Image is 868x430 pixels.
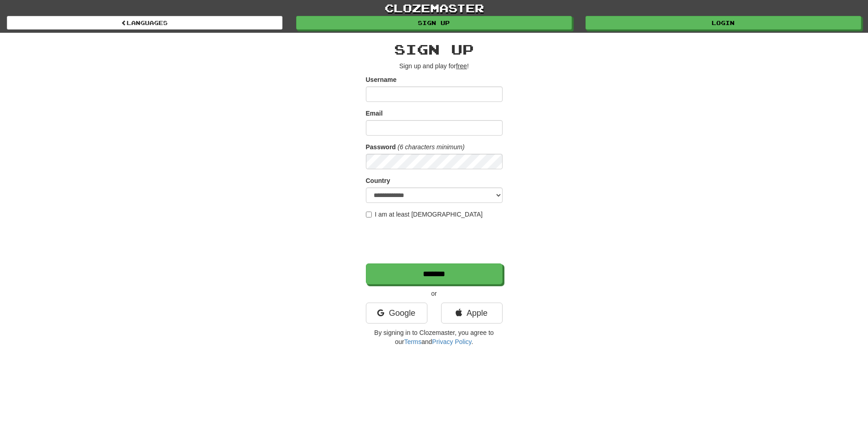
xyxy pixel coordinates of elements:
p: Sign up and play for ! [366,61,503,71]
a: Apple [441,303,503,324]
a: Google [366,303,427,324]
label: Username [366,75,397,84]
label: Country [366,176,390,185]
u: free [456,62,467,70]
iframe: reCAPTCHA [366,223,504,259]
em: (6 characters minimum) [398,143,465,151]
a: Privacy Policy [432,338,471,345]
a: Login [586,16,861,30]
label: Email [366,109,383,118]
a: Languages [7,16,282,30]
input: I am at least [DEMOGRAPHIC_DATA] [366,212,372,218]
label: I am at least [DEMOGRAPHIC_DATA] [366,210,483,219]
p: By signing in to Clozemaster, you agree to our and . [366,328,503,346]
h2: Sign up [366,42,503,57]
label: Password [366,142,396,152]
a: Terms [404,338,421,345]
a: Sign up [296,16,572,30]
p: or [366,289,503,298]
